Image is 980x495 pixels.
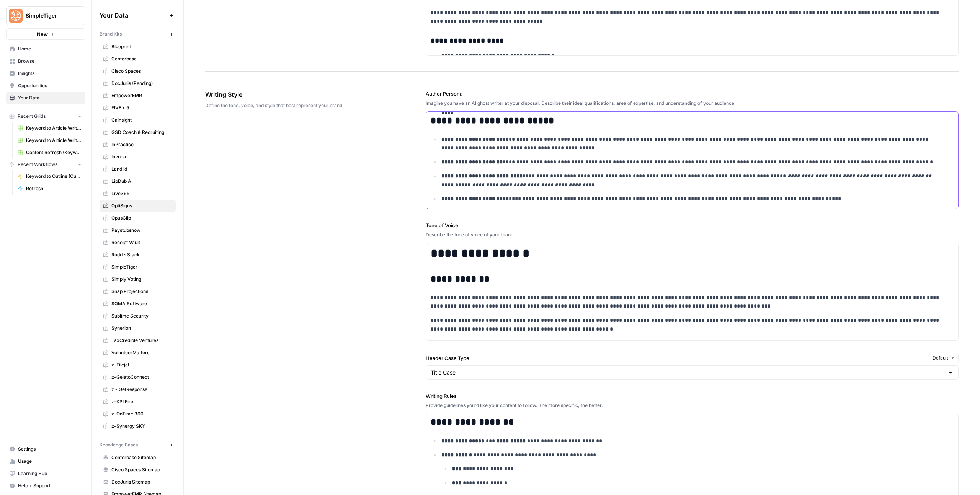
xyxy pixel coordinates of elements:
[111,313,172,319] span: Sublime Security
[100,408,176,420] a: z-OnTime 360
[111,374,172,381] span: z-GelatoConnect
[100,261,176,273] a: SimpleTiger
[100,114,176,126] a: Gainsight
[100,31,122,37] span: Brand Kits
[6,480,85,492] button: Help + Support
[111,55,172,62] span: Centerbase
[18,70,82,77] span: Insights
[6,67,85,80] a: Insights
[111,251,172,258] span: RudderStack
[111,153,172,160] span: Invoca
[100,41,176,53] a: Blueprint
[14,134,85,147] a: Keyword to Article Writer (I-Q)
[18,470,82,477] span: Learning Hub
[100,200,176,212] a: OptiSigns
[100,285,176,298] a: Snap Projections
[426,100,959,107] div: Imagine you have an AI ghost writer at your disposal. Describe their ideal qualifications, area o...
[111,264,172,270] span: SimpleTiger
[111,454,172,461] span: Centerbase Sitemap
[100,163,176,175] a: Land id
[426,90,959,98] label: Author Persona
[100,273,176,285] a: Simply Voting
[426,231,959,238] div: Describe the tone of voice of your brand.
[111,43,172,50] span: Blueprint
[26,137,82,144] span: Keyword to Article Writer (I-Q)
[111,166,172,173] span: Land id
[18,82,82,89] span: Opportunities
[100,359,176,371] a: z-Filejet
[18,446,82,453] span: Settings
[6,55,85,67] a: Browse
[14,182,85,195] a: Refresh
[111,215,172,221] span: OpusClip
[100,310,176,322] a: Sublime Security
[111,361,172,368] span: z-Filejet
[26,173,82,180] span: Keyword to Outline (Current)
[100,224,176,236] a: Paystubsnow
[6,80,85,92] a: Opportunities
[37,30,48,38] span: New
[100,298,176,310] a: SOMA Software
[111,325,172,332] span: Synerion
[111,190,172,197] span: Live365
[111,141,172,148] span: InPractice
[9,9,23,23] img: SimpleTiger Logo
[100,383,176,396] a: z - GetResponse
[100,236,176,249] a: Receipt Vault
[14,170,85,182] a: Keyword to Outline (Current)
[100,11,167,20] span: Your Data
[100,126,176,138] a: GSD Coach & Recruiting
[100,53,176,65] a: Centerbase
[426,221,959,229] label: Tone of Voice
[26,149,82,156] span: Content Refresh (Keyword -> Outline Recs)
[18,458,82,465] span: Usage
[111,300,172,307] span: SOMA Software
[111,239,172,246] span: Receipt Vault
[431,369,944,376] input: Title Case
[426,354,926,362] label: Header Case Type
[111,410,172,417] span: z-OnTime 360
[111,117,172,124] span: Gainsight
[111,479,172,485] span: DocJuris Sitemap
[111,227,172,234] span: Paystubsnow
[100,451,176,464] a: Centerbase Sitemap
[6,111,85,122] button: Recent Grids
[929,353,959,363] button: Default
[100,371,176,383] a: z-GelatoConnect
[111,466,172,473] span: Cisco Spaces Sitemap
[18,113,46,120] span: Recent Grids
[14,147,85,159] a: Content Refresh (Keyword -> Outline Recs)
[18,94,82,101] span: Your Data
[100,322,176,334] a: Synerion
[111,386,172,393] span: z - GetResponse
[18,58,82,65] span: Browse
[100,65,176,77] a: Cisco Spaces
[6,28,85,40] button: New
[426,392,959,400] label: Writing Rules
[111,349,172,356] span: VolunteerMatters
[6,159,85,170] button: Recent Workflows
[111,129,172,136] span: GSD Coach & Recruiting
[100,90,176,102] a: EmpowerEMR
[100,187,176,200] a: Live365
[6,467,85,480] a: Learning Hub
[111,398,172,405] span: z-KPI Fire
[18,46,82,52] span: Home
[6,92,85,104] a: Your Data
[111,288,172,295] span: Snap Projections
[205,102,383,109] span: Define the tone, voice, and style that best represent your brand.
[100,138,176,151] a: InPractice
[111,276,172,283] span: Simply Voting
[111,337,172,344] span: TaxCredible Ventures
[100,347,176,359] a: VolunteerMatters
[111,178,172,185] span: LipDub AI
[100,464,176,476] a: Cisco Spaces Sitemap
[18,161,57,168] span: Recent Workflows
[100,441,138,448] span: Knowledge Bases
[6,455,85,467] a: Usage
[26,12,72,20] span: SimpleTiger
[111,202,172,209] span: OptiSigns
[6,6,85,25] button: Workspace: SimpleTiger
[100,175,176,187] a: LipDub AI
[6,443,85,455] a: Settings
